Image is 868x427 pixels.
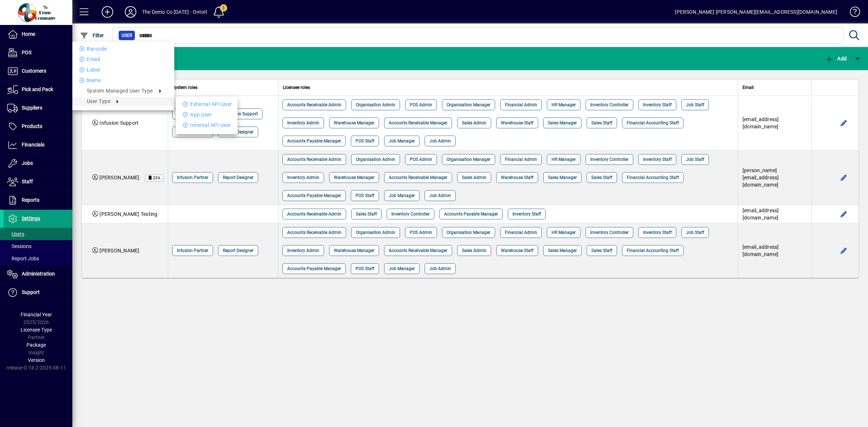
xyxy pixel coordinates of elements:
[72,55,174,64] li: Email
[87,98,110,104] span: User type
[176,110,238,119] li: App User
[72,44,174,53] li: Barcode
[72,76,174,85] li: Name
[176,121,238,129] li: Internal API User
[87,88,153,94] span: System managed user type
[72,65,174,74] li: label
[176,100,238,108] li: External API User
